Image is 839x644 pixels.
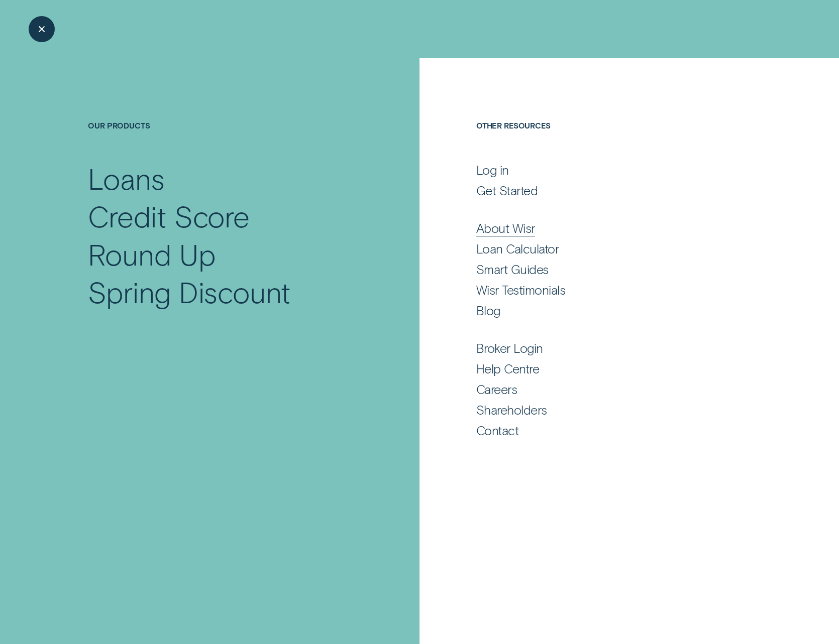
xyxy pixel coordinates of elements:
div: Help Centre [476,361,539,376]
a: Loan Calculator [476,241,750,256]
div: Wisr Testimonials [476,282,565,298]
a: About Wisr [476,220,750,236]
button: Close Menu [29,16,55,42]
div: Loans [88,160,165,197]
a: Careers [476,381,750,397]
a: Blog [476,303,750,318]
div: Contact [476,423,518,438]
a: Broker Login [476,340,750,356]
div: Credit Score [88,197,250,235]
div: Round Up [88,235,215,273]
a: Loans [88,160,358,197]
div: Shareholders [476,402,547,418]
a: Log in [476,162,750,178]
a: Credit Score [88,197,358,235]
h4: Other Resources [476,120,750,160]
a: Help Centre [476,361,750,376]
a: Contact [476,423,750,438]
div: Broker Login [476,340,543,356]
a: Shareholders [476,402,750,418]
h4: Our Products [88,120,358,160]
div: Careers [476,381,517,397]
a: Smart Guides [476,262,750,277]
div: Get Started [476,183,538,198]
div: Log in [476,162,509,178]
a: Round Up [88,235,358,273]
a: Wisr Testimonials [476,282,750,298]
div: Blog [476,303,500,318]
div: Loan Calculator [476,241,559,256]
a: Spring Discount [88,273,358,311]
a: Get Started [476,183,750,198]
div: About Wisr [476,220,535,236]
div: Smart Guides [476,262,549,277]
div: Spring Discount [88,273,290,311]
